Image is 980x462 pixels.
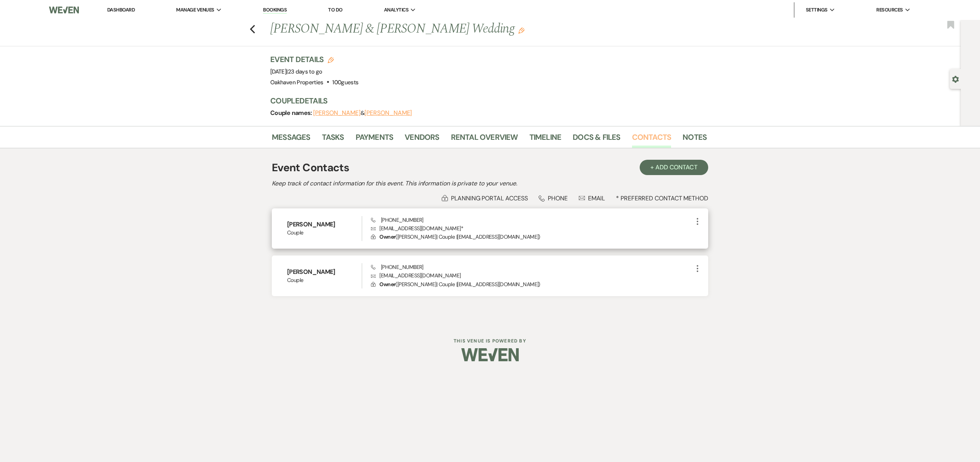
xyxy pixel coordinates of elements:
h3: Couple Details [270,95,699,106]
span: Settings [806,6,828,14]
span: 100 guests [332,79,358,86]
h6: [PERSON_NAME] [287,268,362,276]
span: Owner [379,233,395,240]
button: [PERSON_NAME] [313,110,361,116]
div: Phone [539,194,568,202]
a: Timeline [529,131,562,148]
a: Vendors [405,131,439,148]
span: Resources [876,6,903,14]
a: Dashboard [107,7,135,13]
a: Docs & Files [573,131,620,148]
p: ( [PERSON_NAME] | Couple | [EMAIL_ADDRESS][DOMAIN_NAME] ) [371,280,693,288]
span: Owner [379,281,395,288]
a: Notes [683,131,707,148]
div: Email [579,194,605,202]
a: Messages [272,131,310,148]
a: Bookings [263,7,287,14]
p: [EMAIL_ADDRESS][DOMAIN_NAME] * [371,224,693,233]
h1: [PERSON_NAME] & [PERSON_NAME] Wedding [270,20,613,38]
span: [DATE] [270,68,322,75]
img: Weven Logo [461,341,519,368]
button: [PERSON_NAME] [364,110,412,116]
span: Couple [287,229,362,237]
p: [EMAIL_ADDRESS][DOMAIN_NAME] [371,271,693,280]
span: Couple names: [270,109,313,117]
a: Rental Overview [451,131,518,148]
h1: Event Contacts [272,160,349,176]
span: Analytics [384,6,408,14]
a: To Do [328,7,342,13]
a: Payments [356,131,394,148]
span: [PHONE_NUMBER] [371,264,423,270]
button: Edit [518,27,524,34]
span: & [313,109,412,117]
div: * Preferred Contact Method [272,194,708,202]
span: Manage Venues [176,6,214,14]
h3: Event Details [270,54,358,65]
img: Weven Logo [49,2,79,18]
a: Contacts [632,131,671,148]
h2: Keep track of contact information for this event. This information is private to your venue. [272,179,708,188]
p: ( [PERSON_NAME] | Couple | [EMAIL_ADDRESS][DOMAIN_NAME] ) [371,233,693,241]
span: [PHONE_NUMBER] [371,216,423,223]
span: 23 days to go [288,68,322,75]
span: | [286,68,322,75]
button: + Add Contact [640,160,708,175]
span: Oakhaven Properties [270,79,323,86]
button: Open lead details [952,75,959,82]
h6: [PERSON_NAME] [287,220,362,229]
a: Tasks [322,131,344,148]
span: Couple [287,276,362,284]
div: Planning Portal Access [442,194,528,202]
